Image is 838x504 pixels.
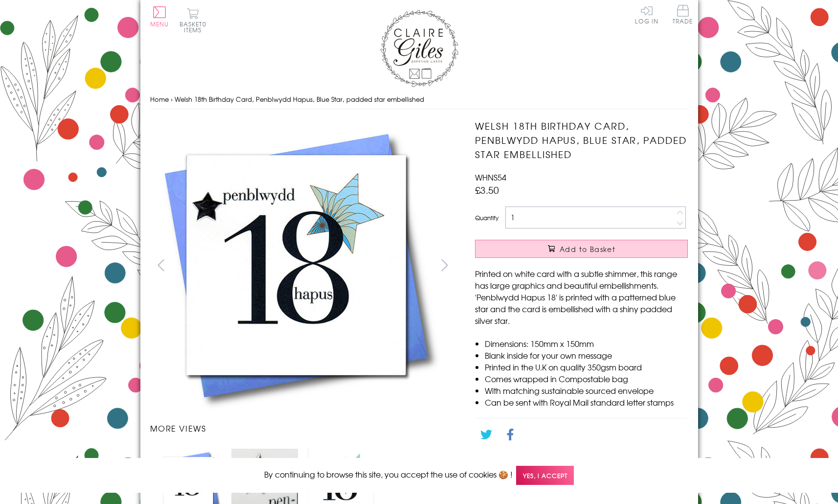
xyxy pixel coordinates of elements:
a: Go back to the collection [483,455,578,467]
span: Trade [673,5,693,24]
h1: Welsh 18th Birthday Card, Penblwydd Hapus, Blue Star, padded star embellished [475,119,688,161]
button: Menu [150,6,169,27]
span: Welsh 18th Birthday Card, Penblwydd Hapus, Blue Star, padded star embellished [175,94,424,104]
button: prev [150,254,172,276]
img: Claire Giles Greetings Cards [380,10,458,87]
a: Trade [673,5,693,26]
li: Printed in the U.K on quality 350gsm board [485,361,688,373]
button: next [433,254,455,276]
span: Add to Basket [560,244,615,254]
nav: breadcrumbs [150,90,688,110]
span: 0 items [184,20,206,34]
li: With matching sustainable sourced envelope [485,385,688,396]
span: £3.50 [475,183,499,197]
h3: More views [150,422,456,434]
span: WHNS54 [475,171,506,183]
img: Welsh 18th Birthday Card, Penblwydd Hapus, Blue Star, padded star embellished [150,119,444,412]
a: Log In [635,5,658,24]
li: Comes wrapped in Compostable bag [485,373,688,385]
p: Printed on white card with a subtle shimmer, this range has large graphics and beautiful embellis... [475,268,688,326]
li: Can be sent with Royal Mail standard letter stamps [485,396,688,408]
span: Yes, I accept [516,466,574,485]
a: Home [150,94,169,104]
li: Dimensions: 150mm x 150mm [485,338,688,349]
label: Quantity [475,213,498,222]
button: Basket0 items [180,8,206,33]
span: Menu [150,20,169,28]
button: Add to Basket [475,240,688,258]
span: › [171,94,173,104]
li: Blank inside for your own message [485,349,688,361]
